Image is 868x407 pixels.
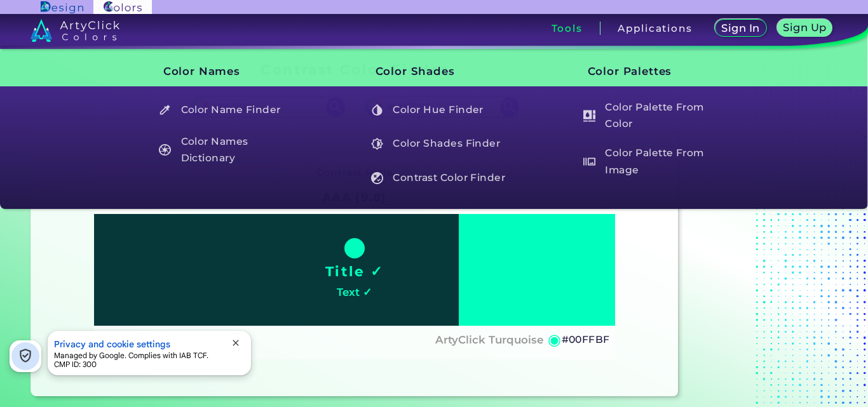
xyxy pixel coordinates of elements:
h5: ◉ [548,332,562,347]
img: icon_color_names_dictionary_white.svg [159,144,171,156]
h3: Applications [618,23,692,33]
h3: Color Palettes [566,56,726,88]
h5: Sign Up [785,23,825,32]
h5: #00FFBF [562,331,610,348]
a: Color Hue Finder [364,98,514,122]
img: icon_color_contrast_white.svg [371,172,383,184]
img: icon_color_name_finder_white.svg [159,104,171,116]
img: icon_col_pal_col_white.svg [583,110,595,122]
a: Sign In [717,20,764,36]
h3: Tools [552,23,583,33]
h5: Sign In [723,23,757,33]
h4: Text ✓ [337,283,372,302]
img: icon_color_hue_white.svg [371,104,383,116]
h5: Color Palette From Color [578,98,726,134]
a: Sign Up [780,20,830,36]
iframe: Advertisement [683,57,842,402]
a: Color Names Dictionary [152,132,302,168]
h5: Color Name Finder [153,98,301,122]
a: Contrast Color Finder [364,166,514,190]
h3: Color Shades [354,56,514,88]
h4: ArtyClick Turquoise [435,331,543,349]
a: Color Palette From Color [576,98,726,134]
a: Color Shades Finder [364,132,514,156]
img: logo_artyclick_colors_white.svg [31,19,120,42]
h5: Color Shades Finder [365,132,513,156]
h5: Color Palette From Image [578,143,726,180]
h5: Contrast Color Finder [365,166,513,190]
h5: Color Names Dictionary [153,132,301,168]
img: icon_palette_from_image_white.svg [583,156,595,168]
h5: Color Hue Finder [365,98,513,122]
img: ArtyClick Design logo [41,1,83,13]
h3: Color Names [142,56,302,88]
a: Color Name Finder [152,98,302,122]
a: Color Palette From Image [576,143,726,180]
img: icon_color_shades_white.svg [371,138,383,150]
h1: Title ✓ [325,262,384,281]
